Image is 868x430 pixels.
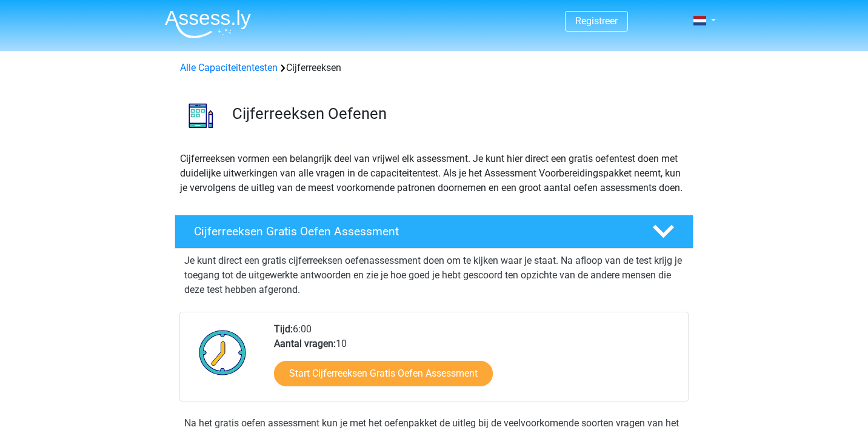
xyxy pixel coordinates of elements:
[232,104,684,123] h3: Cijferreeksen Oefenen
[170,215,698,249] a: Cijferreeksen Gratis Oefen Assessment
[274,361,493,386] a: Start Cijferreeksen Gratis Oefen Assessment
[175,90,227,141] img: cijferreeksen
[194,224,633,238] h4: Cijferreeksen Gratis Oefen Assessment
[575,15,618,27] a: Registreer
[274,323,293,335] b: Tijd:
[274,338,336,349] b: Aantal vragen:
[265,322,687,401] div: 6:00 10
[165,10,251,38] img: Assessly
[175,61,693,75] div: Cijferreeksen
[180,62,278,73] a: Alle Capaciteitentesten
[192,322,253,383] img: Klok
[180,152,688,195] p: Cijferreeksen vormen een belangrijk deel van vrijwel elk assessment. Je kunt hier direct een grat...
[184,254,684,297] p: Je kunt direct een gratis cijferreeksen oefenassessment doen om te kijken waar je staat. Na afloo...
